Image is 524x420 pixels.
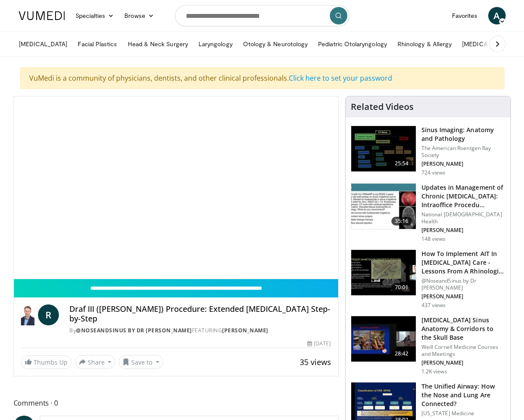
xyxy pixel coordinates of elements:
[351,184,416,229] img: 4d46ad28-bf85-4ffa-992f-e5d3336e5220.150x105_q85_crop-smart_upscale.jpg
[391,349,412,358] span: 28:42
[421,368,447,375] p: 1.2K views
[421,183,505,209] h3: Updates in Management of Chronic [MEDICAL_DATA]: Intraoffice Procedu…
[119,355,163,369] button: Save to
[69,327,331,335] div: By FEATURING
[14,397,339,409] span: Comments 0
[421,302,446,309] p: 437 views
[391,159,412,168] span: 25:54
[421,236,446,242] p: 148 views
[14,35,73,53] a: [MEDICAL_DATA]
[351,102,414,112] h4: Related Videos
[421,211,505,225] p: National [DEMOGRAPHIC_DATA] Health
[421,359,505,366] p: [PERSON_NAME]
[421,160,505,167] p: [PERSON_NAME]
[14,96,338,279] video-js: Video Player
[391,283,412,292] span: 70:01
[421,382,505,408] h3: The Unified Airway: How the Nose and Lung Are Connected?
[21,304,35,325] img: @NoseandSinus by Dr Richard Harvey
[421,126,505,143] h3: Sinus Imaging: Anatomy and Pathology
[75,355,116,369] button: Share
[421,316,505,342] h3: [MEDICAL_DATA] Sinus Anatomy & Corridors to the Skull Base
[421,249,505,276] h3: How To Implement AIT In [MEDICAL_DATA] Care - Lessons From A Rhinologist A…
[20,67,504,89] div: VuMedi is a community of physicians, dentists, and other clinical professionals.
[70,7,120,24] a: Specialties
[351,126,416,171] img: 5d00bf9a-6682-42b9-8190-7af1e88f226b.150x105_q85_crop-smart_upscale.jpg
[351,183,505,242] a: 35:16 Updates in Management of Chronic [MEDICAL_DATA]: Intraoffice Procedu… National [DEMOGRAPHIC...
[351,316,416,362] img: 276d523b-ec6d-4eb7-b147-bbf3804ee4a7.150x105_q85_crop-smart_upscale.jpg
[488,7,506,24] a: A
[175,5,349,26] input: Search topics, interventions
[238,35,313,53] a: Otology & Neurotology
[21,355,72,369] a: Thumbs Up
[421,145,505,159] p: The American Roentgen Ray Society
[421,169,446,176] p: 724 views
[307,340,331,348] div: [DATE]
[193,35,238,53] a: Laryngology
[447,7,483,24] a: Favorites
[76,327,192,334] a: @NoseandSinus by Dr [PERSON_NAME]
[457,35,516,53] a: [MEDICAL_DATA]
[351,316,505,375] a: 28:42 [MEDICAL_DATA] Sinus Anatomy & Corridors to the Skull Base Weill Cornell Medicine Courses a...
[123,35,193,53] a: Head & Neck Surgery
[351,249,505,309] a: 70:01 How To Implement AIT In [MEDICAL_DATA] Care - Lessons From A Rhinologist A… @NoseandSinus b...
[72,35,122,53] a: Facial Plastics
[421,227,505,234] p: [PERSON_NAME]
[69,304,331,323] h4: Draf III ([PERSON_NAME]) Procedure: Extended [MEDICAL_DATA] Step-by-Step
[421,277,505,291] p: @NoseandSinus by Dr [PERSON_NAME]
[351,126,505,176] a: 25:54 Sinus Imaging: Anatomy and Pathology The American Roentgen Ray Society [PERSON_NAME] 724 views
[351,250,416,295] img: 3d43f09a-5d0c-4774-880e-3909ea54edb9.150x105_q85_crop-smart_upscale.jpg
[392,35,457,53] a: Rhinology & Allergy
[222,327,268,334] a: [PERSON_NAME]
[313,35,392,53] a: Pediatric Otolaryngology
[119,7,159,24] a: Browse
[421,344,505,358] p: Weill Cornell Medicine Courses and Meetings
[421,410,505,417] p: [US_STATE] Medicine
[19,11,65,20] img: VuMedi Logo
[421,293,505,300] p: [PERSON_NAME]
[289,73,392,83] a: Click here to set your password
[391,217,412,225] span: 35:16
[38,304,59,325] a: R
[300,357,331,367] span: 35 views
